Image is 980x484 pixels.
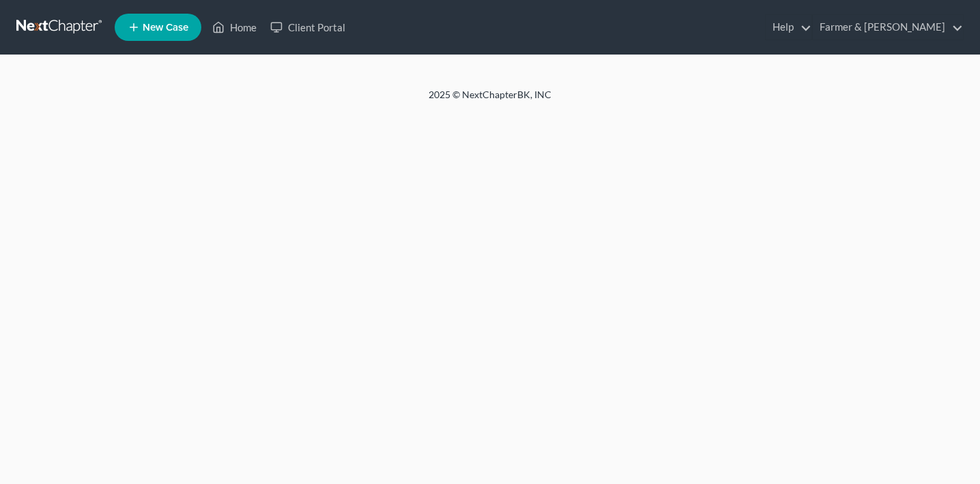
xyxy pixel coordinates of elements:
a: Home [205,15,263,40]
new-legal-case-button: New Case [115,14,201,41]
a: Client Portal [263,15,352,40]
a: Farmer & [PERSON_NAME] [813,15,963,40]
a: Help [766,15,811,40]
div: 2025 © NextChapterBK, INC [101,88,879,112]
